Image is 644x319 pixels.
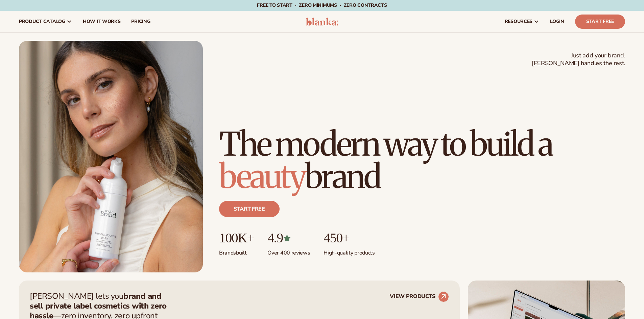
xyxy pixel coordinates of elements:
span: How It Works [83,19,121,24]
span: resources [505,19,532,24]
a: product catalog [14,11,77,32]
a: pricing [126,11,156,32]
span: Just add your brand. [PERSON_NAME] handles the rest. [532,52,625,68]
img: logo [306,18,338,26]
img: Female holding tanning mousse. [19,41,203,272]
a: resources [499,11,545,32]
p: Over 400 reviews [267,245,310,257]
span: LOGIN [550,19,564,24]
p: Brands built [219,245,254,257]
a: Start Free [575,15,625,29]
a: VIEW PRODUCTS [390,291,449,302]
p: 100K+ [219,231,254,245]
p: High-quality products [324,245,375,257]
a: How It Works [77,11,126,32]
p: 450+ [324,231,375,245]
span: Free to start · ZERO minimums · ZERO contracts [257,2,387,8]
span: pricing [131,19,150,24]
h1: The modern way to build a brand [219,128,625,193]
p: 4.9 [267,231,310,245]
span: product catalog [19,19,65,24]
a: LOGIN [545,11,570,32]
span: beauty [219,156,305,197]
a: Start free [219,201,280,217]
